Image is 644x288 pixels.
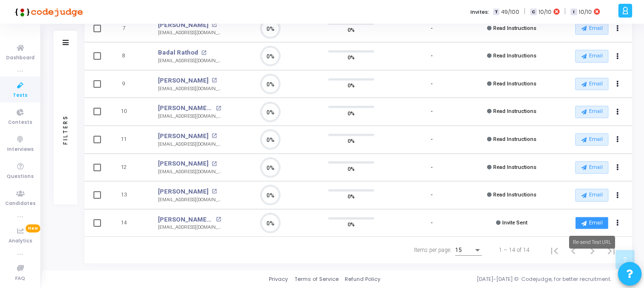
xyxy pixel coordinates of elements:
[216,217,221,222] mat-icon: open_in_new
[348,136,355,146] span: 0%
[575,78,608,90] button: Email
[12,2,83,21] img: logo
[348,164,355,173] span: 0%
[545,241,564,260] button: First page
[158,131,209,141] a: [PERSON_NAME]
[493,9,499,16] span: T
[611,161,625,174] button: Actions
[108,98,148,126] td: 10
[61,77,70,182] div: Filters
[524,7,525,17] span: |
[216,106,221,111] mat-icon: open_in_new
[348,53,355,62] span: 0%
[579,8,592,16] span: 10/10
[493,53,536,59] span: Read Instructions
[575,189,608,201] button: Email
[158,48,198,57] a: Badal Rathod
[493,108,536,114] span: Read Instructions
[158,20,209,30] a: [PERSON_NAME]
[158,168,221,176] div: [EMAIL_ADDRESS][DOMAIN_NAME]
[158,57,221,65] div: [EMAIL_ADDRESS][DOMAIN_NAME]
[158,215,213,224] a: [PERSON_NAME] P
[158,187,209,196] a: [PERSON_NAME]
[493,136,536,142] span: Read Instructions
[9,237,32,245] span: Analytics
[212,161,217,167] mat-icon: open_in_new
[212,133,217,139] mat-icon: open_in_new
[348,81,355,90] span: 0%
[7,173,34,181] span: Questions
[158,76,209,85] a: [PERSON_NAME]
[564,7,566,17] span: |
[108,209,148,237] td: 14
[15,275,25,283] span: FAQ
[26,224,40,232] span: New
[575,217,608,229] button: Email
[108,70,148,98] td: 9
[611,50,625,63] button: Actions
[212,22,217,28] mat-icon: open_in_new
[575,106,608,118] button: Email
[493,25,536,31] span: Read Instructions
[611,189,625,202] button: Actions
[348,108,355,118] span: 0%
[570,9,577,16] span: I
[108,42,148,70] td: 8
[493,81,536,87] span: Read Instructions
[431,108,432,116] div: -
[611,216,625,230] button: Actions
[269,275,288,283] a: Privacy
[158,103,213,113] a: [PERSON_NAME] V
[501,8,519,16] span: 49/100
[348,220,355,229] span: 0%
[414,246,451,254] div: Items per page:
[431,164,432,172] div: -
[158,29,221,37] div: [EMAIL_ADDRESS][DOMAIN_NAME]
[7,146,34,154] span: Interviews
[158,113,221,120] div: [EMAIL_ADDRESS][DOMAIN_NAME]
[158,196,221,204] div: [EMAIL_ADDRESS][DOMAIN_NAME]
[530,9,536,16] span: C
[294,275,339,283] a: Terms of Service
[380,275,632,283] div: [DATE]-[DATE] © Codejudge, for better recruitment.
[575,22,608,35] button: Email
[345,275,380,283] a: Refund Policy
[431,80,432,88] div: -
[158,159,209,168] a: [PERSON_NAME]
[493,192,536,198] span: Read Instructions
[455,247,462,253] span: 15
[431,52,432,60] div: -
[569,236,615,249] div: Re-send Test URL
[108,126,148,154] td: 11
[108,15,148,43] td: 7
[212,78,217,83] mat-icon: open_in_new
[455,247,482,254] mat-select: Items per page:
[611,105,625,119] button: Actions
[431,136,432,144] div: -
[13,92,28,100] span: Tests
[201,50,206,56] mat-icon: open_in_new
[108,154,148,182] td: 12
[575,161,608,174] button: Email
[158,224,221,231] div: [EMAIL_ADDRESS][DOMAIN_NAME]
[493,164,536,170] span: Read Instructions
[611,77,625,91] button: Actions
[431,219,432,227] div: -
[348,192,355,201] span: 0%
[212,189,217,194] mat-icon: open_in_new
[5,200,36,208] span: Candidates
[499,246,530,254] div: 1 – 14 of 14
[348,25,355,34] span: 0%
[8,119,32,127] span: Contests
[575,50,608,62] button: Email
[502,220,527,226] span: Invite Sent
[158,85,221,93] div: [EMAIL_ADDRESS][DOMAIN_NAME]
[158,141,221,148] div: [EMAIL_ADDRESS][DOMAIN_NAME]
[431,25,432,33] div: -
[108,181,148,209] td: 13
[575,133,608,146] button: Email
[6,54,35,62] span: Dashboard
[611,133,625,146] button: Actions
[539,8,552,16] span: 10/10
[611,22,625,35] button: Actions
